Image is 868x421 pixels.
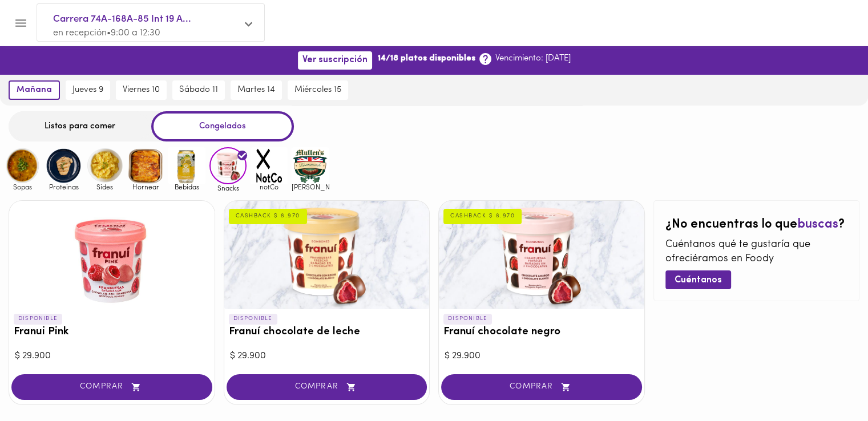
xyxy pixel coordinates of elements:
div: CASHBACK $ 8.970 [443,209,522,224]
img: Bebidas [168,147,205,184]
p: Cuéntanos qué te gustaría que ofreciéramos en Foody [665,238,848,267]
iframe: Messagebird Livechat Widget [802,355,857,410]
p: DISPONIBLE [14,314,62,324]
span: notCo [251,183,288,191]
button: Menu [7,9,35,37]
span: viernes 10 [123,85,160,95]
span: jueves 9 [72,85,103,95]
span: miércoles 15 [294,85,341,95]
span: [PERSON_NAME] [292,183,329,191]
div: Congelados [151,111,294,141]
span: Bebidas [168,183,205,191]
span: Cuéntanos [675,275,722,286]
img: notCo [251,147,288,184]
span: Hornear [127,183,164,191]
span: Snacks [209,184,247,192]
p: DISPONIBLE [443,314,492,324]
button: COMPRAR [441,374,642,400]
img: Hornear [127,147,164,184]
span: mañana [17,85,52,95]
button: sábado 11 [172,80,225,100]
span: martes 14 [237,85,275,95]
button: viernes 10 [116,80,167,100]
span: Ver suscripción [302,55,368,66]
button: COMPRAR [227,374,427,400]
span: Proteinas [45,183,82,191]
span: Carrera 74A-168A-85 Int 19 A... [53,12,237,27]
img: Proteinas [45,147,82,184]
div: Franui Pink [9,201,215,309]
span: COMPRAR [455,382,628,392]
div: CASHBACK $ 8.970 [229,209,307,224]
h3: Franuí chocolate de leche [229,326,425,338]
div: Franuí chocolate negro [439,201,644,309]
div: $ 29.900 [445,350,639,363]
div: $ 29.900 [15,350,209,363]
button: Cuéntanos [665,270,731,289]
span: Sopas [4,183,41,191]
span: buscas [797,218,838,231]
b: 14/18 platos disponibles [378,52,475,64]
span: Sides [86,183,123,191]
span: sábado 11 [179,85,218,95]
h2: ¿No encuentras lo que ? [665,218,848,232]
button: mañana [9,80,60,100]
img: Snacks [209,147,247,184]
img: Sopas [4,147,41,184]
p: Vencimiento: [DATE] [495,52,571,64]
span: COMPRAR [26,382,198,392]
button: martes 14 [231,80,282,100]
span: en recepción • 9:00 a 12:30 [53,29,160,38]
h3: Franuí chocolate negro [443,326,640,338]
img: Sides [86,147,123,184]
div: Listos para comer [9,111,151,141]
h3: Franui Pink [14,326,210,338]
button: miércoles 15 [288,80,348,100]
div: Franuí chocolate de leche [224,201,430,309]
img: mullens [292,147,329,184]
button: Ver suscripción [298,51,372,69]
button: COMPRAR [11,374,212,400]
button: jueves 9 [66,80,110,100]
div: $ 29.900 [230,350,424,363]
span: COMPRAR [241,382,413,392]
p: DISPONIBLE [229,314,277,324]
